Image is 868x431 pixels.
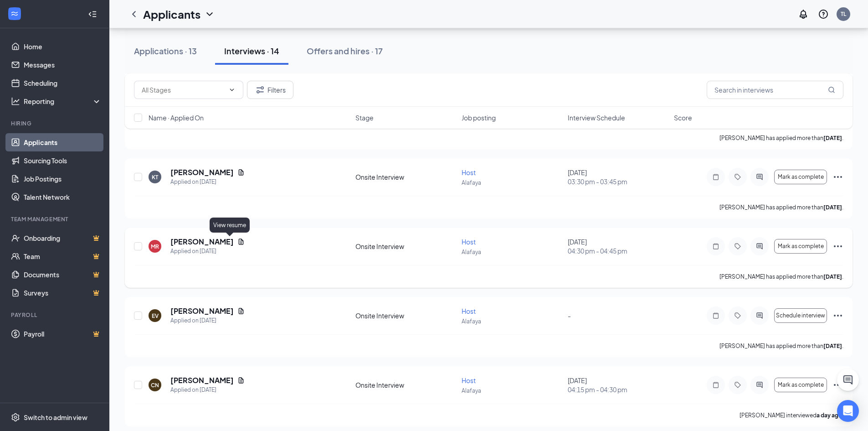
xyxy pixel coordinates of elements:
[778,174,824,180] span: Mark as complete
[719,342,843,350] p: [PERSON_NAME] has applied more than .
[732,243,743,250] svg: Tag
[247,81,293,99] button: Filter Filters
[462,179,562,187] p: Alafaya
[170,375,234,385] h5: [PERSON_NAME]
[674,113,692,122] span: Score
[568,246,668,255] span: 04:30 pm - 04:45 pm
[778,382,824,388] span: Mark as complete
[170,167,234,177] h5: [PERSON_NAME]
[237,169,245,176] svg: Document
[255,84,266,95] svg: Filter
[24,325,102,343] a: PayrollCrown
[237,307,245,315] svg: Document
[818,9,829,20] svg: QuestionInfo
[170,306,234,316] h5: [PERSON_NAME]
[355,380,456,389] div: Onsite Interview
[754,312,765,319] svg: ActiveChat
[170,247,245,256] div: Applied on [DATE]
[774,378,827,392] button: Mark as complete
[24,170,102,188] a: Job Postings
[24,97,102,106] div: Reporting
[88,10,97,19] svg: Collapse
[778,243,824,249] span: Mark as complete
[462,307,476,315] span: Host
[170,316,245,325] div: Applied on [DATE]
[462,113,496,122] span: Job posting
[719,203,843,211] p: [PERSON_NAME] has applied more than .
[732,381,743,389] svg: Tag
[841,10,846,18] div: TL
[151,381,159,389] div: CN
[152,312,159,320] div: EV
[237,377,245,384] svg: Document
[307,45,383,57] div: Offers and hires · 17
[151,243,159,250] div: MR
[228,86,236,93] svg: ChevronDown
[832,171,843,182] svg: Ellipses
[24,133,102,151] a: Applicants
[568,312,571,320] span: -
[11,119,100,127] div: Hiring
[823,204,842,211] b: [DATE]
[754,381,765,389] svg: ActiveChat
[11,311,100,319] div: Payroll
[568,385,668,394] span: 04:15 pm - 04:30 pm
[11,215,100,223] div: Team Management
[740,411,843,419] p: [PERSON_NAME] interviewed .
[170,385,245,395] div: Applied on [DATE]
[710,312,721,319] svg: Note
[774,308,827,323] button: Schedule interview
[837,400,859,422] div: Open Intercom Messenger
[10,9,19,18] svg: WorkstreamLogo
[11,413,20,422] svg: Settings
[710,243,721,250] svg: Note
[237,238,245,245] svg: Document
[24,151,102,170] a: Sourcing Tools
[732,173,743,181] svg: Tag
[832,379,843,390] svg: Ellipses
[170,237,234,247] h5: [PERSON_NAME]
[837,369,859,391] button: ChatActive
[568,376,668,394] div: [DATE]
[24,56,102,74] a: Messages
[832,241,843,252] svg: Ellipses
[11,97,20,106] svg: Analysis
[568,177,668,186] span: 03:30 pm - 03:45 pm
[24,188,102,206] a: Talent Network
[355,242,456,251] div: Onsite Interview
[24,265,102,284] a: DocumentsCrown
[143,6,200,22] h1: Applicants
[823,135,842,141] b: [DATE]
[134,45,197,57] div: Applications · 13
[142,85,225,95] input: All Stages
[568,168,668,186] div: [DATE]
[798,9,809,20] svg: Notifications
[707,81,843,99] input: Search in interviews
[842,374,853,385] svg: ChatActive
[24,247,102,265] a: TeamCrown
[817,412,842,419] b: a day ago
[710,173,721,181] svg: Note
[24,229,102,247] a: OnboardingCrown
[823,273,842,280] b: [DATE]
[149,113,204,122] span: Name · Applied On
[24,74,102,92] a: Scheduling
[828,86,835,93] svg: MagnifyingGlass
[568,113,625,122] span: Interview Schedule
[355,311,456,320] div: Onsite Interview
[823,343,842,349] b: [DATE]
[128,9,139,20] svg: ChevronLeft
[224,45,279,57] div: Interviews · 14
[152,173,158,181] div: KT
[568,237,668,255] div: [DATE]
[754,243,765,250] svg: ActiveChat
[776,312,825,319] span: Schedule interview
[462,248,562,256] p: Alafaya
[462,317,562,325] p: Alafaya
[774,170,827,184] button: Mark as complete
[170,177,245,187] div: Applied on [DATE]
[710,381,721,389] svg: Note
[774,239,827,254] button: Mark as complete
[832,310,843,321] svg: Ellipses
